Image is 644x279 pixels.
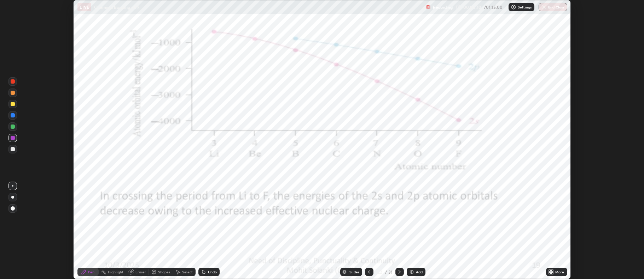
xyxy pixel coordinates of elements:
div: Eraser [135,270,146,274]
div: Pen [88,270,94,274]
img: add-slide-button [409,269,414,275]
div: 31 [388,269,393,275]
div: More [555,270,564,274]
p: Recording [433,5,453,10]
p: Chemical Bonding - 09 [94,4,139,10]
div: Highlight [108,270,123,274]
img: recording.375f2c34.svg [426,4,431,10]
div: Slides [349,270,359,274]
div: 22 [376,270,383,274]
div: Shapes [158,270,170,274]
img: class-settings-icons [511,4,516,10]
p: LIVE [80,4,89,10]
p: Settings [518,5,532,9]
div: Undo [208,270,217,274]
div: Select [182,270,193,274]
img: end-class-cross [541,4,547,10]
button: End Class [539,3,567,11]
div: Add [416,270,423,274]
div: / [385,270,387,274]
